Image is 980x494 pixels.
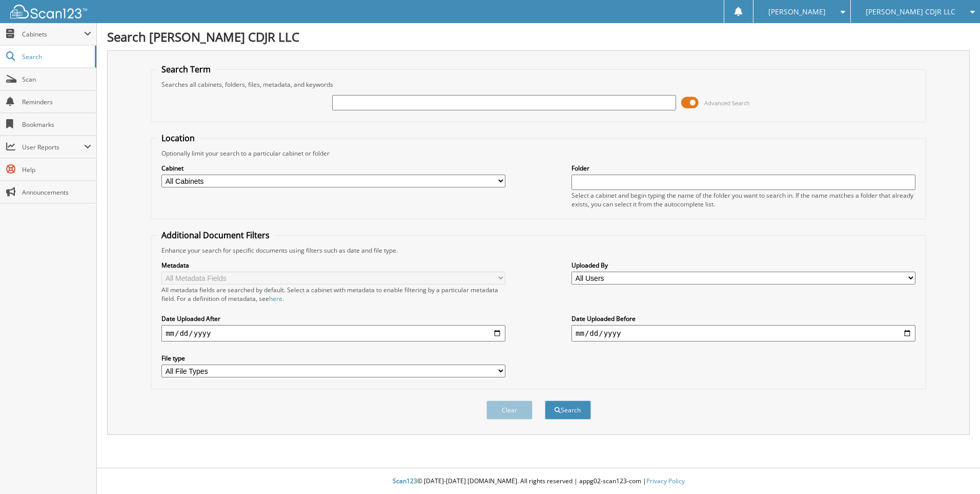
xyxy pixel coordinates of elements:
[161,261,505,270] label: Metadata
[571,325,915,341] input: end
[646,477,685,485] a: Privacy Policy
[156,132,200,144] legend: Location
[161,164,505,173] label: Cabinet
[161,354,505,363] label: File type
[22,52,90,61] span: Search
[156,64,216,75] legend: Search Term
[571,314,915,323] label: Date Uploaded Before
[161,286,505,303] div: All metadata fields are searched by default. Select a cabinet with metadata to enable filtering b...
[161,314,505,323] label: Date Uploaded After
[161,325,505,341] input: start
[97,469,980,494] div: © [DATE]-[DATE] [DOMAIN_NAME]. All rights reserved | appg02-scan123-com |
[22,120,91,129] span: Bookmarks
[22,143,84,151] span: User Reports
[156,246,921,255] div: Enhance your search for specific documents using filters such as date and file type.
[269,294,282,303] a: here
[22,30,84,39] span: Cabinets
[156,230,275,241] legend: Additional Document Filters
[22,98,91,106] span: Reminders
[768,9,826,15] span: [PERSON_NAME]
[22,188,91,197] span: Announcements
[10,5,87,18] img: scan123-logo-white.svg
[156,80,921,89] div: Searches all cabinets, folders, files, metadata, and keywords
[866,9,955,15] span: [PERSON_NAME] CDJR LLC
[571,164,915,173] label: Folder
[704,99,750,107] span: Advanced Search
[156,149,921,158] div: Optionally limit your search to a particular cabinet or folder
[545,401,591,420] button: Search
[571,191,915,208] div: Select a cabinet and begin typing the name of the folder you want to search in. If the name match...
[571,261,915,270] label: Uploaded By
[486,401,533,420] button: Clear
[107,28,970,45] h1: Search [PERSON_NAME] CDJR LLC
[393,477,417,485] span: Scan123
[22,75,91,84] span: Scan
[22,165,91,174] span: Help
